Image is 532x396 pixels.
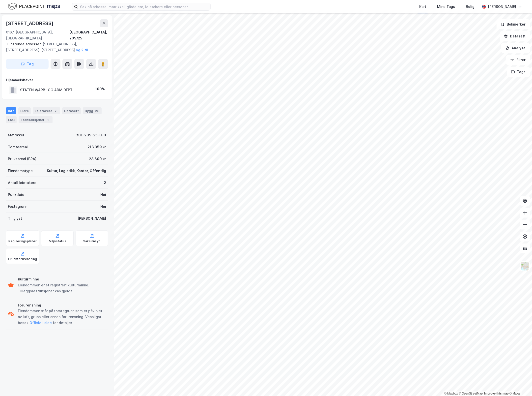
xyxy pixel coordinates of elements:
div: Kulturminne [18,276,106,282]
div: 2 [53,108,58,113]
div: Grunnforurensning [8,257,37,261]
div: 213 359 ㎡ [87,144,106,150]
div: STATEN V/ARB- OG ADM.DEPT [20,87,73,93]
input: Søk på adresse, matrikkel, gårdeiere, leietakere eller personer [78,3,210,10]
a: Mapbox [444,392,458,395]
span: Tilhørende adresser: [6,42,43,46]
img: logo.f888ab2527a4732fd821a326f86c7f29.svg [8,2,60,11]
a: Improve this map [484,392,509,395]
div: [PERSON_NAME] [488,4,516,10]
div: Leietakere [33,107,60,114]
div: 28 [94,108,100,113]
div: Eiendommen er et registrert kulturminne. Tilleggsrestriksjoner kan gjelde. [18,282,106,294]
div: 100% [95,86,105,92]
div: Eiendommen står på tomtegrunn som er påvirket av luft, grunn eller annen forurensning. Vennligst ... [18,308,106,326]
div: Bygg [83,107,102,114]
div: Info [6,107,16,114]
div: Eiere [18,107,31,114]
div: ESG [6,116,17,123]
img: Z [520,262,530,271]
iframe: Chat Widget [507,372,532,396]
div: Tinglyst [8,215,22,221]
button: Analyse [501,43,530,53]
div: 23 600 ㎡ [89,156,106,162]
div: 301-209-25-0-0 [76,132,106,138]
div: Datasett [62,107,81,114]
div: Bolig [466,4,475,10]
div: Forurensning [18,302,106,308]
div: 0167, [GEOGRAPHIC_DATA], [GEOGRAPHIC_DATA] [6,29,69,41]
div: Festegrunn [8,204,27,210]
div: 1 [46,117,51,122]
div: Kultur, Logistikk, Kontor, Offentlig [47,168,106,174]
div: [GEOGRAPHIC_DATA], 209/25 [69,29,108,41]
div: Bruksareal (BRA) [8,156,36,162]
div: Reguleringsplaner [9,239,37,243]
div: Antall leietakere [8,180,36,186]
button: Datasett [500,31,530,41]
div: Kart [419,4,426,10]
button: Tags [507,67,530,77]
div: Nei [100,204,106,210]
div: Mine Tags [437,4,455,10]
div: Miljøstatus [49,239,66,243]
div: Matrikkel [8,132,24,138]
div: Transaksjoner [19,116,53,123]
button: Filter [506,55,530,65]
button: Bokmerker [497,19,530,29]
div: [STREET_ADDRESS], [STREET_ADDRESS], [STREET_ADDRESS] [6,41,104,53]
div: Hjemmelshaver [6,77,108,83]
div: Punktleie [8,192,24,198]
div: 2 [104,180,106,186]
div: Kontrollprogram for chat [507,372,532,396]
div: [PERSON_NAME] [78,215,106,221]
div: [STREET_ADDRESS] [6,19,55,27]
a: OpenStreetMap [459,392,483,395]
div: Tomteareal [8,144,28,150]
button: Tag [6,59,49,69]
div: Saksinnsyn [83,239,100,243]
div: Nei [100,192,106,198]
div: Eiendomstype [8,168,33,174]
